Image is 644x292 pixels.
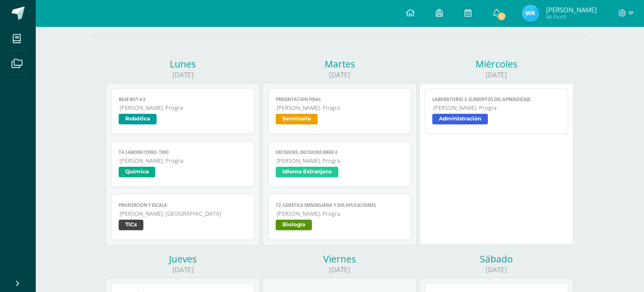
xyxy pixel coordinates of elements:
span: [PERSON_NAME]. Progra [120,157,247,165]
span: Seminario [276,114,318,124]
div: Miércoles [419,58,573,70]
span: Decisions, Decisions week 4 [276,150,404,155]
span: Proporción y escala [119,202,247,208]
div: [DATE] [106,70,260,79]
div: Jueves [106,253,260,265]
a: T4- Laboratorio- trio[PERSON_NAME]. PrograQuímica [111,141,255,187]
span: Base bot # 2 [119,97,247,102]
span: Administración [432,114,488,124]
span: [PERSON_NAME]. Progra [277,104,404,112]
span: Biología [276,220,312,230]
span: [PERSON_NAME]. [GEOGRAPHIC_DATA] [120,210,247,217]
span: [PERSON_NAME]. Progra [277,210,404,217]
span: [PERSON_NAME]. Progra [120,104,247,112]
span: Presentación final [276,97,404,102]
a: Decisions, Decisions week 4[PERSON_NAME]. PrograIdioma Extranjero [268,141,412,187]
img: ce909746c883927103f96163b1a5e61c.png [522,4,539,22]
span: Química [119,167,155,177]
div: Sábado [419,253,573,265]
span: T4- Laboratorio- trio [119,150,247,155]
a: Base bot # 2[PERSON_NAME]. PrograRobótica [111,88,255,134]
span: Idioma Extranjero [276,167,338,177]
a: T2- Genética Mendeliana y sus aplicaciones[PERSON_NAME]. PrograBiología [268,194,412,240]
div: [DATE] [106,265,260,274]
span: [PERSON_NAME]. Progra [433,104,561,112]
a: Presentación final[PERSON_NAME]. PrograSeminario [268,88,412,134]
span: Mi Perfil [546,13,597,21]
div: Viernes [262,253,416,265]
span: [PERSON_NAME]. Progra [277,157,404,165]
div: [DATE] [262,70,416,79]
span: LABORATORIO 3: Elementos del aprendizaje. [432,97,561,102]
span: Robótica [119,114,157,124]
a: Proporción y escala[PERSON_NAME]. [GEOGRAPHIC_DATA]TICs [111,194,255,240]
span: 11 [497,11,506,21]
span: [PERSON_NAME] [546,5,597,14]
div: [DATE] [419,70,573,79]
span: TICs [119,220,143,230]
a: LABORATORIO 3: Elementos del aprendizaje.[PERSON_NAME]. PrograAdministración [425,88,568,134]
div: Martes [262,58,416,70]
span: T2- Genética Mendeliana y sus aplicaciones [276,202,404,208]
div: [DATE] [262,265,416,274]
div: [DATE] [419,265,573,274]
div: Lunes [106,58,260,70]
